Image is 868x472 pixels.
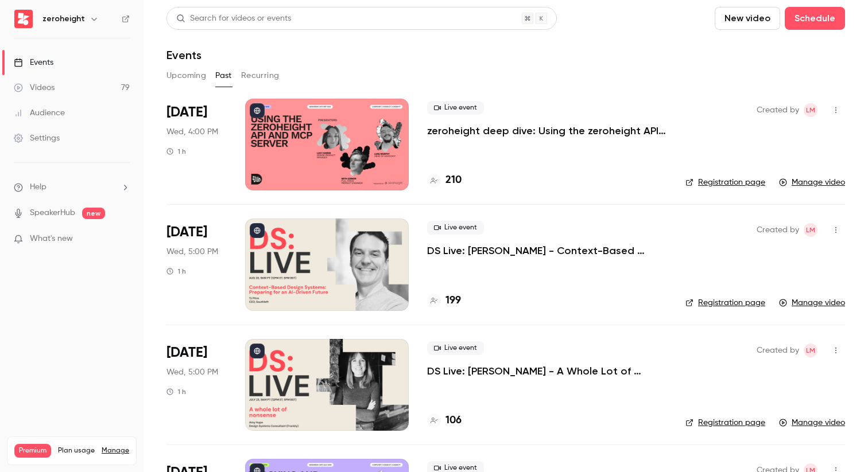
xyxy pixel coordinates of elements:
[804,344,817,357] span: Luke Murphy
[757,344,799,357] span: Created by
[176,13,291,25] div: Search for videos or events
[427,173,462,188] a: 210
[166,267,186,276] div: 1 h
[757,223,799,237] span: Created by
[427,124,667,138] a: zeroheight deep dive: Using the zeroheight API and MCP server
[166,126,218,138] span: Wed, 4:00 PM
[685,297,765,309] a: Registration page
[779,297,845,309] a: Manage video
[14,10,33,28] img: zeroheight
[30,207,75,219] a: SpeakerHub
[215,67,232,85] button: Past
[685,177,765,188] a: Registration page
[427,413,462,428] a: 106
[166,339,227,431] div: Aug 6 Wed, 5:00 PM (Europe/London)
[166,99,227,190] div: Sep 24 Wed, 4:00 PM (Europe/London)
[166,67,206,85] button: Upcoming
[427,101,484,115] span: Live event
[427,364,667,378] a: DS Live: [PERSON_NAME] - A Whole Lot of Nonsense
[116,234,130,244] iframe: Noticeable Trigger
[445,413,462,428] h4: 106
[14,181,130,193] li: help-dropdown-opener
[14,57,53,68] div: Events
[785,7,845,30] button: Schedule
[427,341,484,355] span: Live event
[14,107,65,119] div: Audience
[445,173,462,188] h4: 210
[30,233,73,245] span: What's new
[14,444,51,458] span: Premium
[42,13,85,25] h6: zeroheight
[757,103,799,117] span: Created by
[166,344,207,362] span: [DATE]
[427,221,484,235] span: Live event
[166,387,186,396] div: 1 h
[166,366,218,378] span: Wed, 5:00 PM
[166,147,186,156] div: 1 h
[779,177,845,188] a: Manage video
[166,103,207,122] span: [DATE]
[427,293,461,309] a: 199
[166,219,227,310] div: Aug 20 Wed, 5:00 PM (Europe/London)
[806,223,815,237] span: LM
[779,417,845,428] a: Manage video
[14,82,55,93] div: Videos
[445,293,461,309] h4: 199
[685,417,765,428] a: Registration page
[102,446,129,455] a: Manage
[166,246,218,258] span: Wed, 5:00 PM
[427,244,667,258] a: DS Live: [PERSON_NAME] - Context-Based Design Systems: Preparing for an AI-Driven Future
[804,223,817,237] span: Luke Murphy
[166,48,201,62] h1: Events
[58,446,95,455] span: Plan usage
[806,344,815,357] span: LM
[14,132,60,144] div: Settings
[806,103,815,117] span: LM
[30,181,46,193] span: Help
[241,67,280,85] button: Recurring
[166,223,207,241] span: [DATE]
[82,208,105,219] span: new
[804,103,817,117] span: Luke Murphy
[715,7,780,30] button: New video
